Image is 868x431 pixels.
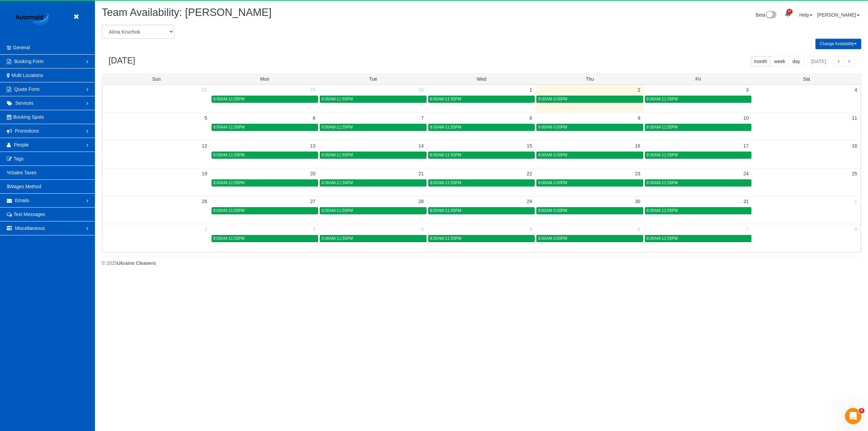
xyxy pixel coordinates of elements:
span: 8:00AM-3:00PM [538,97,567,101]
a: Beta [756,12,777,18]
span: 8:00AM-11:55PM [213,180,245,185]
a: 6 [634,224,644,234]
button: Change Availability [815,39,861,49]
span: 8:00AM-11:55PM [321,125,353,130]
a: 16 [632,141,644,151]
a: 7 [418,113,427,123]
a: 8 [526,113,535,123]
span: 8:00AM-11:55PM [321,208,353,213]
a: 2 [634,85,644,95]
span: 8:00AM-11:55PM [213,153,245,157]
h2: [DATE] [108,56,135,65]
span: Booking Form [14,59,44,64]
span: Thu [586,76,594,82]
a: 28 [198,85,211,95]
img: New interface [765,11,776,20]
a: 24 [740,169,752,179]
a: 27 [307,196,319,207]
span: 8:00AM-3:00PM [538,208,567,213]
span: 8:00AM-11:55PM [213,97,245,101]
a: 6 [310,113,319,123]
span: Mon [260,76,269,82]
div: © 2025 [102,260,861,267]
span: 8:00AM-11:55PM [647,97,678,101]
a: 37 [781,7,794,22]
span: Team Availability: [PERSON_NAME] [102,6,272,18]
a: 5 [201,113,211,123]
span: 8:00AM-3:00PM [538,125,567,130]
span: Text Messages [14,212,45,217]
span: Wed [477,76,487,82]
a: 30 [632,196,644,207]
button: [DATE] [807,56,830,67]
a: 29 [307,85,319,95]
a: 17 [740,141,752,151]
span: 8:00AM-3:00PM [538,180,567,185]
button: day [789,56,804,67]
a: 22 [524,169,536,179]
a: 1 [851,196,861,207]
span: 8:00AM-11:55PM [213,125,245,130]
a: 1 [526,85,535,95]
a: 11 [848,113,861,123]
a: 25 [848,169,861,179]
span: 8:00AM-3:00PM [538,236,567,241]
a: 19 [198,169,211,179]
a: 2 [201,224,211,234]
a: 9 [634,113,644,123]
img: Automaid Logo [12,12,54,27]
a: 28 [415,196,427,207]
span: Sales Taxes [11,170,36,175]
a: 4 [851,85,861,95]
a: 13 [307,141,319,151]
span: Services [15,100,34,106]
span: Sun [152,76,161,82]
span: 8:00AM-11:55PM [430,236,461,241]
a: 30 [415,85,427,95]
span: 8:00AM-11:55PM [647,125,678,130]
a: 3 [743,85,752,95]
span: 8:00AM-11:55PM [430,97,461,101]
a: 26 [198,196,211,207]
span: 8:00AM-11:55PM [430,180,461,185]
a: 12 [198,141,211,151]
button: week [770,56,789,67]
span: Sat [803,76,810,82]
a: 8 [851,224,861,234]
a: 21 [415,169,427,179]
a: 15 [524,141,536,151]
span: 5 [859,408,864,413]
span: 8:00AM-11:55PM [321,236,353,241]
iframe: Intercom live chat [845,408,861,424]
span: 8:00AM-11:55PM [213,236,245,241]
button: month [750,56,771,67]
span: Emails [15,198,29,203]
span: Promotions [15,128,39,134]
span: 8:00AM-11:55PM [321,153,353,157]
span: 8:00AM-11:55PM [430,125,461,130]
a: [PERSON_NAME] [817,12,860,18]
span: 8:00AM-11:55PM [321,180,353,185]
span: Multi Locations [12,73,43,78]
a: Help [799,12,812,18]
a: 23 [632,169,644,179]
span: Wages Method [9,184,41,189]
a: 10 [740,113,752,123]
a: 14 [415,141,427,151]
a: 29 [524,196,536,207]
span: 8:00AM-11:55PM [430,208,461,213]
span: Fri [695,76,701,82]
span: 8:00AM-11:55PM [430,153,461,157]
a: 20 [307,169,319,179]
a: 7 [743,224,752,234]
span: 8:00AM-11:55PM [321,97,353,101]
span: 8:00AM-3:00PM [538,153,567,157]
a: 3 [310,224,319,234]
span: Tue [369,76,377,82]
span: Tags [14,156,24,161]
span: Quote Form [14,86,40,92]
span: Miscellaneous [15,226,45,231]
a: 18 [848,141,861,151]
span: 8:00AM-11:55PM [647,236,678,241]
span: 8:00AM-11:55PM [647,208,678,213]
